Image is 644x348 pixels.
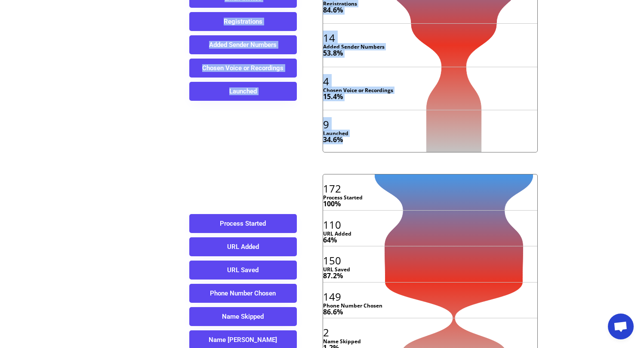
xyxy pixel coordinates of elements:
div: 15.4% [323,93,540,100]
div: 9 [323,121,540,128]
div: 86.6% [323,308,540,315]
button: URL Saved [189,261,297,280]
div: 34.6% [323,136,540,143]
div: 4 [323,78,540,85]
div: Chosen Voice or Recordings [323,88,540,93]
div: Registrations [323,1,540,6]
div: 149 [323,293,540,301]
button: Added Sender Numbers [189,35,297,54]
div: 100% [323,200,540,207]
button: Phone Number Chosen [189,284,297,303]
div: 53.8% [323,50,540,56]
button: Registrations [189,12,297,31]
div: 110 [323,221,540,229]
div: 87.2% [323,272,540,279]
div: 14 [323,34,540,42]
button: URL Added [189,237,297,256]
div: 172 [323,185,540,193]
div: 84.6% [323,6,540,13]
div: URL Saved [323,267,540,272]
button: Name Skipped [189,307,297,326]
button: Chosen Voice or Recordings [189,59,297,78]
div: URL Added [323,231,540,236]
button: Process Started [189,214,297,233]
div: Phone Number Chosen [323,303,540,308]
div: 64% [323,236,540,243]
div: Launched [323,131,540,136]
div: Name Skipped [323,339,540,344]
div: 150 [323,257,540,264]
div: Process Started [323,195,540,200]
button: Launched [189,82,297,101]
div: 2 [323,329,540,336]
div: Added Sender Numbers [323,44,540,50]
div: Open chat [608,314,634,339]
